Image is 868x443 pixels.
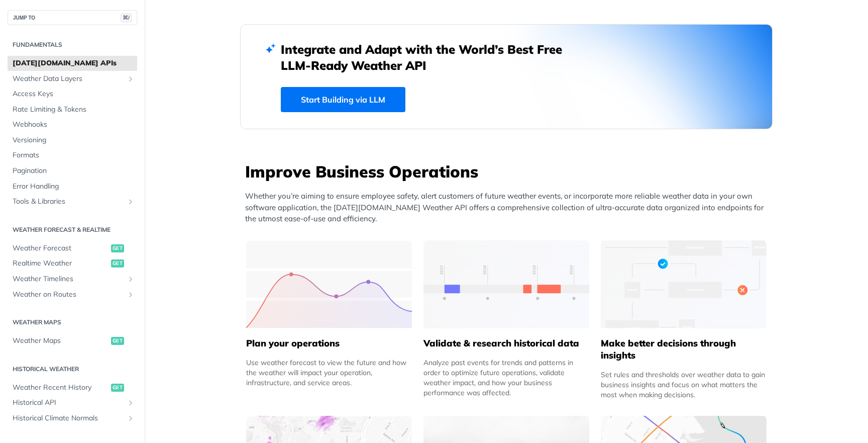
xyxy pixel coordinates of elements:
[281,41,577,73] h2: Integrate and Adapt with the World’s Best Free LLM-Ready Weather API
[8,86,137,102] a: Access Keys
[8,411,137,426] a: Historical Climate NormalsShow subpages for Historical Climate Normals
[13,398,124,408] span: Historical API
[127,414,135,422] button: Show subpages for Historical Climate Normals
[423,240,589,328] img: 13d7ca0-group-496-2.svg
[13,166,135,176] span: Pagination
[13,58,135,68] span: [DATE][DOMAIN_NAME] APIs
[245,160,773,183] h3: Improve Business Operations
[8,194,137,209] a: Tools & LibrariesShow subpages for Tools & Libraries
[8,179,137,194] a: Error Handling
[8,10,137,25] button: JUMP TO⌘/
[111,384,124,392] span: get
[8,380,137,395] a: Weather Recent Historyget
[423,358,589,398] div: Analyze past events for trends and patterns in order to optimize future operations, validate weat...
[246,337,412,349] h5: Plan your operations
[13,89,135,99] span: Access Keys
[8,256,137,271] a: Realtime Weatherget
[8,241,137,256] a: Weather Forecastget
[13,383,108,393] span: Weather Recent History
[13,74,124,84] span: Weather Data Layers
[245,191,773,225] p: Whether you’re aiming to ensure employee safety, alert customers of future weather events, or inc...
[8,333,137,348] a: Weather Mapsget
[13,413,124,423] span: Historical Climate Normals
[127,198,135,206] button: Show subpages for Tools & Libraries
[121,14,132,22] span: ⌘/
[127,399,135,407] button: Show subpages for Historical API
[127,275,135,283] button: Show subpages for Weather Timelines
[8,40,137,49] h2: Fundamentals
[8,287,137,302] a: Weather on RoutesShow subpages for Weather on Routes
[601,370,767,400] div: Set rules and thresholds over weather data to gain business insights and focus on what matters th...
[111,337,124,345] span: get
[8,148,137,163] a: Formats
[127,291,135,299] button: Show subpages for Weather on Routes
[13,120,135,130] span: Webhooks
[13,274,124,284] span: Weather Timelines
[127,75,135,83] button: Show subpages for Weather Data Layers
[13,290,124,300] span: Weather on Routes
[111,244,124,252] span: get
[8,365,137,374] h2: Historical Weather
[8,225,137,234] h2: Weather Forecast & realtime
[423,337,589,349] h5: Validate & research historical data
[13,105,135,115] span: Rate Limiting & Tokens
[601,240,767,328] img: a22d113-group-496-32x.svg
[13,182,135,192] span: Error Handling
[8,395,137,410] a: Historical APIShow subpages for Historical API
[8,272,137,287] a: Weather TimelinesShow subpages for Weather Timelines
[13,336,108,346] span: Weather Maps
[13,197,124,207] span: Tools & Libraries
[281,87,405,112] a: Start Building via LLM
[8,163,137,179] a: Pagination
[13,135,135,145] span: Versioning
[8,318,137,327] h2: Weather Maps
[8,117,137,132] a: Webhooks
[246,358,412,388] div: Use weather forecast to view the future and how the weather will impact your operation, infrastru...
[8,102,137,117] a: Rate Limiting & Tokens
[13,150,135,160] span: Formats
[8,56,137,71] a: [DATE][DOMAIN_NAME] APIs
[13,243,108,253] span: Weather Forecast
[13,258,108,269] span: Realtime Weather
[8,71,137,86] a: Weather Data LayersShow subpages for Weather Data Layers
[601,337,767,362] h5: Make better decisions through insights
[111,259,124,268] span: get
[246,240,412,328] img: 39565e8-group-4962x.svg
[8,133,137,148] a: Versioning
